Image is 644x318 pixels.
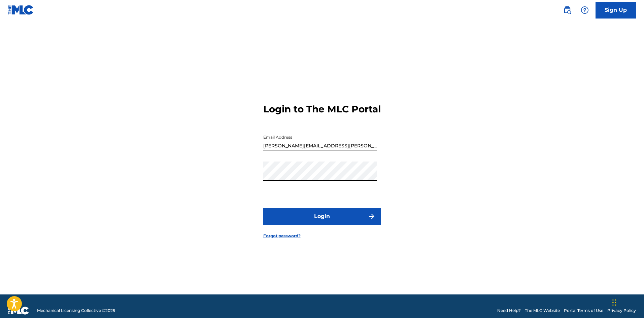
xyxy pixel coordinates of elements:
[368,212,376,220] img: f7272a7cc735f4ea7f67.svg
[37,308,115,314] span: Mechanical Licensing Collective © 2025
[578,3,591,17] div: Help
[610,286,644,318] iframe: Chat Widget
[497,308,521,314] a: Need Help?
[8,5,34,15] img: MLC Logo
[596,2,636,19] a: Sign Up
[263,208,381,225] button: Login
[561,3,574,17] a: Public Search
[8,307,29,315] img: logo
[612,292,616,313] div: Drag
[263,103,381,115] h3: Login to The MLC Portal
[263,233,301,239] a: Forgot password?
[564,308,603,314] a: Portal Terms of Use
[581,6,589,14] img: help
[525,308,560,314] a: The MLC Website
[563,6,571,14] img: search
[607,308,636,314] a: Privacy Policy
